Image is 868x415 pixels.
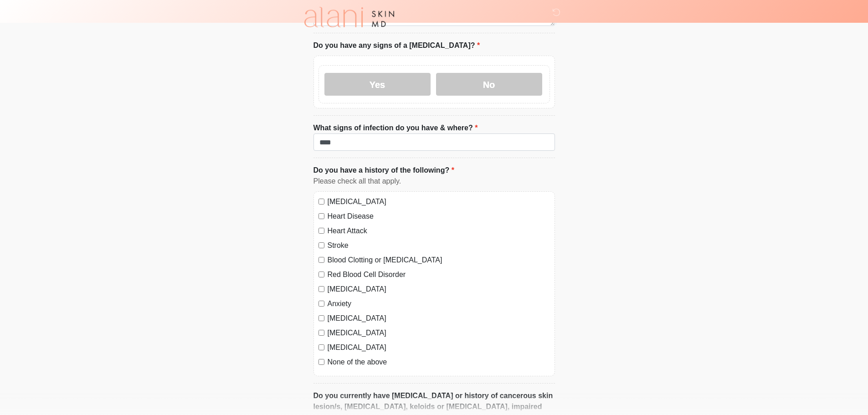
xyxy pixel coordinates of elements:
input: Heart Disease [318,213,324,219]
input: Blood Clotting or [MEDICAL_DATA] [318,257,324,263]
label: Blood Clotting or [MEDICAL_DATA] [328,255,550,266]
label: [MEDICAL_DATA] [328,328,550,338]
input: Stroke [318,242,324,248]
label: Do you have a history of the following? [313,165,454,176]
label: Red Blood Cell Disorder [328,269,550,280]
label: Yes [324,73,431,96]
input: Red Blood Cell Disorder [318,272,324,277]
label: No [436,73,542,96]
label: Stroke [328,240,550,251]
input: Anxiety [318,301,324,307]
label: What signs of infection do you have & where? [313,123,478,133]
label: Heart Attack [328,225,550,236]
input: Heart Attack [318,228,324,234]
img: Alani Skin MD Logo [304,7,394,27]
label: [MEDICAL_DATA] [328,342,550,353]
label: Do you have any signs of a [MEDICAL_DATA]? [313,40,480,51]
input: [MEDICAL_DATA] [318,199,324,205]
label: [MEDICAL_DATA] [328,196,550,207]
input: [MEDICAL_DATA] [318,344,324,350]
label: None of the above [328,357,550,368]
input: [MEDICAL_DATA] [318,286,324,292]
input: None of the above [318,359,324,365]
input: [MEDICAL_DATA] [318,330,324,336]
div: Please check all that apply. [313,176,555,187]
label: [MEDICAL_DATA] [328,284,550,295]
label: Heart Disease [328,211,550,222]
input: [MEDICAL_DATA] [318,315,324,321]
label: Anxiety [328,298,550,309]
label: [MEDICAL_DATA] [328,313,550,324]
